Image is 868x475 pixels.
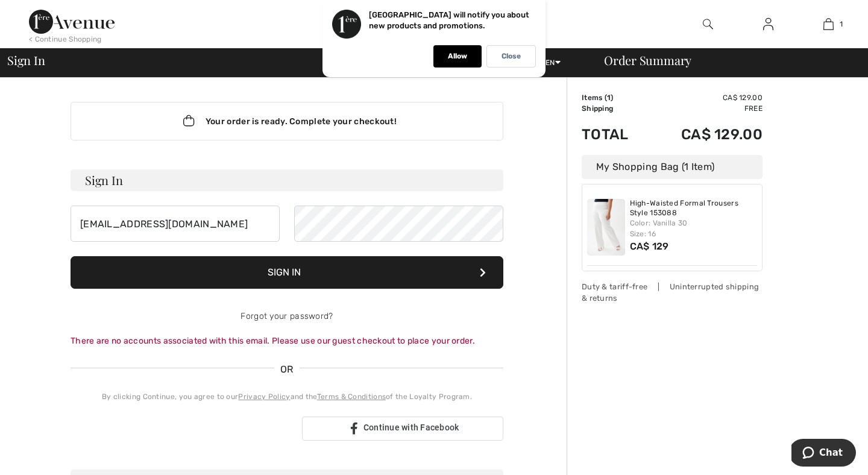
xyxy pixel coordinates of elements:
[71,335,503,347] div: There are no accounts associated with this email. Please use our guest checkout to place your order.
[238,392,290,401] a: Privacy Policy
[363,423,459,432] span: Continue with Facebook
[582,103,647,114] td: Shipping
[274,362,300,377] span: OR
[64,415,298,442] iframe: Sign in with Google Button
[71,415,292,442] div: Sign in with Google. Opens in new tab
[823,17,834,31] img: My Bag
[582,281,763,304] div: Duty & tariff-free | Uninterrupted shipping & returns
[317,392,386,401] a: Terms & Conditions
[29,34,102,45] div: < Continue Shopping
[71,391,503,402] div: By clicking Continue, you agree to our and the of the Loyalty Program.
[647,92,763,103] td: CA$ 129.00
[590,54,861,66] div: Order Summary
[607,93,611,102] span: 1
[647,114,763,155] td: CA$ 129.00
[448,52,467,61] p: Allow
[630,218,758,239] div: Color: Vanilla 30 Size: 16
[630,199,758,218] a: High-Waisted Formal Trousers Style 153088
[582,114,647,155] td: Total
[369,10,529,30] p: [GEOGRAPHIC_DATA] will notify you about new products and promotions.
[29,10,115,34] img: 1ère Avenue
[502,52,521,61] p: Close
[587,199,625,256] img: High-Waisted Formal Trousers Style 153088
[7,54,45,66] span: Sign In
[630,241,669,252] span: CA$ 129
[302,417,503,441] a: Continue with Facebook
[840,19,843,30] span: 1
[71,102,503,140] div: Your order is ready. Complete your checkout!
[791,439,856,469] iframe: Opens a widget where you can chat to one of our agents
[799,17,858,31] a: 1
[703,17,713,31] img: search the website
[71,206,280,242] input: E-mail
[546,58,561,67] span: EN
[71,256,503,289] button: Sign In
[647,103,763,114] td: Free
[71,169,503,191] h3: Sign In
[582,92,647,103] td: Items ( )
[241,311,333,321] a: Forgot your password?
[753,17,783,32] a: Sign In
[763,17,773,31] img: My Info
[582,155,763,179] div: My Shopping Bag (1 Item)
